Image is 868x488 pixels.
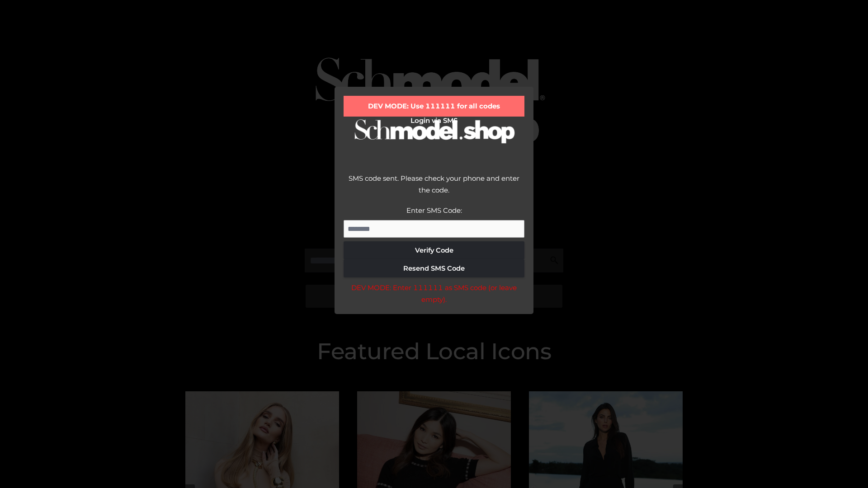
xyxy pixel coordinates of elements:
[344,96,524,117] div: DEV MODE: Use 111111 for all codes
[344,241,524,259] button: Verify Code
[344,259,524,277] button: Resend SMS Code
[344,173,524,205] div: SMS code sent. Please check your phone and enter the code.
[344,117,524,125] h2: Login via SMS
[406,206,462,215] label: Enter SMS Code:
[344,282,524,305] div: DEV MODE: Enter 111111 as SMS code (or leave empty).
